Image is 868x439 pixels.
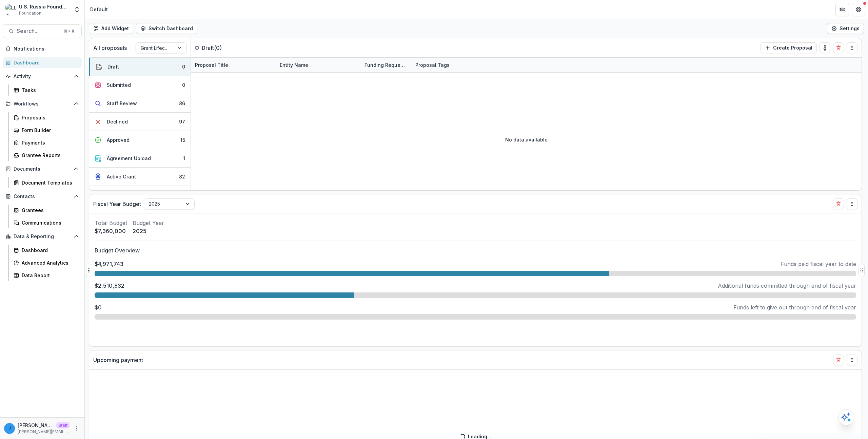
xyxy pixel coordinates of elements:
div: Funding Requested [360,58,411,72]
button: Switch Dashboard [136,23,197,34]
button: Declined97 [89,113,191,131]
div: Proposals [22,114,76,121]
div: Document Templates [22,179,76,186]
button: Partners [835,3,849,16]
div: Proposal Title [191,58,276,72]
a: Document Templates [11,177,82,188]
span: Foundation [19,10,41,16]
button: Delete card [833,355,844,365]
span: Activity [14,74,71,79]
button: Drag [859,264,865,277]
button: Open Activity [3,71,82,82]
p: Upcoming payment [93,356,143,364]
div: U.S. Russia Foundation [19,3,70,10]
div: Active Grant [107,173,136,180]
button: Agreement Upload1 [89,149,191,168]
div: Form Builder [22,127,76,134]
p: Staff [56,422,70,428]
a: Advanced Analytics [11,257,82,268]
button: Add Widget [89,23,133,34]
div: Submitted [107,81,131,89]
button: More [72,424,80,433]
div: ⌘ + K [62,27,76,35]
button: Settings [827,23,864,34]
button: Open Workflows [3,98,82,109]
div: 15 [180,136,185,144]
p: $2,510,832 [95,282,124,290]
p: Additional funds committed through end of fiscal year [718,282,856,290]
button: Search... [3,24,82,38]
div: Advanced Analytics [22,259,76,266]
div: jonah@trytemelio.com [8,426,11,431]
button: Active Grant82 [89,168,191,186]
div: Grantees [22,207,76,214]
a: Grantees [11,205,82,216]
div: Entity Name [276,61,312,69]
div: Communications [22,219,76,226]
a: Proposals [11,112,82,123]
div: Approved [107,136,130,144]
button: Open Documents [3,164,82,174]
div: Proposal Title [191,61,232,69]
span: Workflows [14,101,71,107]
a: Tasks [11,84,82,96]
button: Create Proposal [761,42,817,53]
button: Drag [847,355,857,365]
button: Open entity switcher [72,3,82,16]
button: Drag [847,42,857,53]
p: Budget Year [133,219,164,227]
p: $4,971,743 [95,260,123,268]
div: Funding Requested [360,61,411,69]
button: Open Data & Reporting [3,231,82,242]
p: $0 [95,303,102,311]
span: Contacts [14,194,71,199]
nav: breadcrumb [87,4,111,14]
a: Dashboard [11,245,82,256]
a: Grantee Reports [11,150,82,161]
p: No data available [505,136,548,143]
div: Dashboard [22,247,76,254]
p: Fiscal Year Budget [93,200,141,208]
div: Entity Name [276,58,360,72]
div: Grantee Reports [22,152,76,159]
button: Approved15 [89,131,191,149]
span: Data & Reporting [14,234,71,240]
a: Data Report [11,270,82,281]
div: Payments [22,139,76,146]
button: Submitted0 [89,76,191,94]
div: 97 [179,118,185,125]
img: U.S. Russia Foundation [5,4,16,15]
a: Payments [11,137,82,148]
a: Form Builder [11,125,82,136]
a: Dashboard [3,57,82,68]
div: Proposal Tags [411,58,496,72]
p: Draft ( 0 ) [202,44,253,52]
p: Budget Overview [95,246,856,254]
a: Communications [11,217,82,228]
div: Default [90,6,108,13]
span: Notifications [14,46,79,52]
div: 0 [182,81,185,89]
button: Get Help [852,3,865,16]
p: Total Budget [95,219,127,227]
button: toggle-assigned-to-me [820,42,830,53]
button: Open Contacts [3,191,82,202]
p: [PERSON_NAME][EMAIL_ADDRESS][DOMAIN_NAME] [18,422,54,429]
button: Delete card [833,42,844,53]
span: Search... [17,28,60,34]
div: Draft [107,63,119,70]
div: Proposal Tags [411,61,454,69]
p: Funds paid fiscal year to date [781,260,856,268]
button: Notifications [3,43,82,54]
button: Draft0 [89,58,191,76]
div: 82 [179,173,185,180]
p: $7,360,000 [95,227,127,235]
span: Documents [14,166,71,172]
div: Declined [107,118,128,125]
button: Drag [847,198,857,209]
div: 0 [182,63,185,70]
